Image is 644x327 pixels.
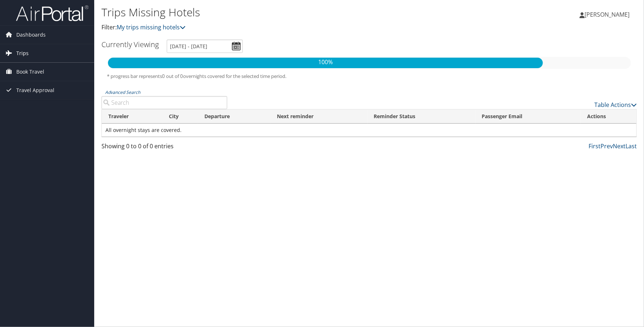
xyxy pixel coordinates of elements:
[16,26,46,44] span: Dashboards
[475,109,581,124] th: Passenger Email: activate to sort column ascending
[16,63,44,81] span: Book Travel
[101,40,159,49] h3: Currently Viewing
[107,73,631,80] h5: * progress bar represents overnights covered for the selected time period.
[613,142,626,150] a: Next
[102,124,636,137] td: All overnight stays are covered.
[105,89,140,95] a: Advanced Search
[367,109,475,124] th: Reminder Status
[117,23,186,31] a: My trips missing hotels
[16,81,54,99] span: Travel Approval
[198,109,270,124] th: Departure: activate to sort column descending
[162,73,183,79] span: 0 out of 0
[601,142,613,150] a: Prev
[101,96,227,109] input: Advanced Search
[579,4,637,25] a: [PERSON_NAME]
[594,101,637,109] a: Table Actions
[101,142,227,154] div: Showing 0 to 0 of 0 entries
[270,109,367,124] th: Next reminder
[589,142,601,150] a: First
[626,142,637,150] a: Last
[16,44,29,62] span: Trips
[101,5,458,20] h1: Trips Missing Hotels
[162,109,198,124] th: City: activate to sort column ascending
[167,40,243,53] input: [DATE] - [DATE]
[16,5,88,22] img: airportal-logo.png
[108,58,543,67] p: 100%
[102,109,162,124] th: Traveler: activate to sort column ascending
[585,11,630,18] span: [PERSON_NAME]
[581,109,636,124] th: Actions
[101,23,458,32] p: Filter:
